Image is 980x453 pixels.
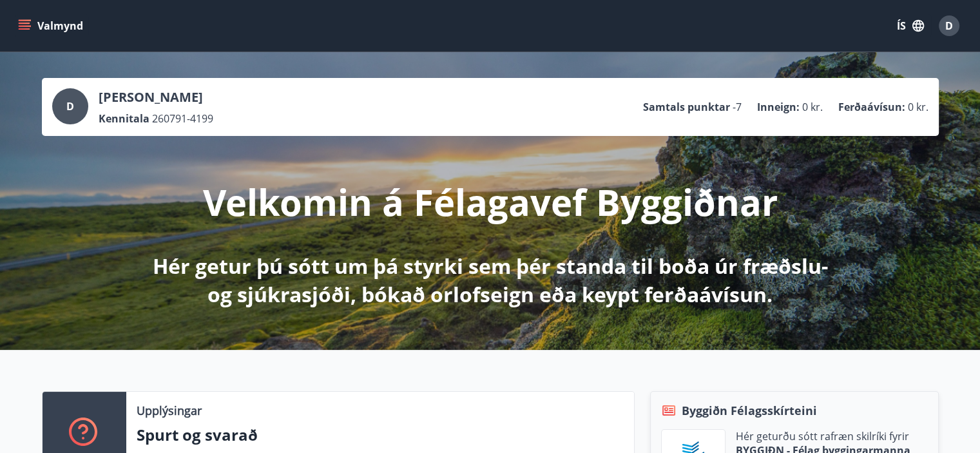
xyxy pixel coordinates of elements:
p: Samtals punktar [643,100,730,114]
span: Byggiðn Félagsskírteini [682,402,817,419]
button: menu [15,14,88,37]
span: D [945,19,953,33]
span: 0 kr. [802,100,823,114]
p: Inneign : [757,100,800,114]
p: Kennitala [99,111,149,126]
p: Spurt og svarað [137,424,624,446]
p: Velkomin á Félagavef Byggiðnar [203,177,778,226]
button: ÍS [890,14,931,37]
p: Hér geturðu sótt rafræn skilríki fyrir [736,429,910,443]
span: -7 [733,100,742,114]
p: Upplýsingar [137,402,202,419]
span: 260791-4199 [152,111,213,126]
span: D [66,99,74,113]
p: [PERSON_NAME] [99,88,213,106]
p: Ferðaávísun : [838,100,905,114]
button: D [934,10,965,41]
span: 0 kr. [908,100,928,114]
p: Hér getur þú sótt um þá styrki sem þér standa til boða úr fræðslu- og sjúkrasjóði, bókað orlofsei... [150,252,831,309]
